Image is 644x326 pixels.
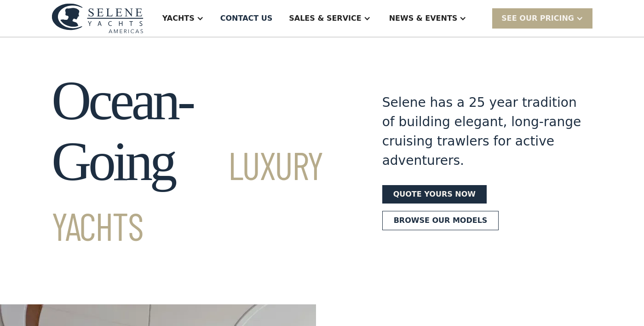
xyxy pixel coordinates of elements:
[382,211,499,230] a: Browse our models
[382,185,487,204] a: Quote yours now
[52,70,349,253] h1: Ocean-Going
[289,13,361,24] div: Sales & Service
[162,13,195,24] div: Yachts
[382,93,592,170] div: Selene has a 25 year tradition of building elegant, long-range cruising trawlers for active adven...
[52,141,323,249] span: Luxury Yachts
[492,8,592,28] div: SEE Our Pricing
[501,13,574,24] div: SEE Our Pricing
[52,3,144,33] img: logo
[220,13,273,24] div: Contact US
[389,13,458,24] div: News & EVENTS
